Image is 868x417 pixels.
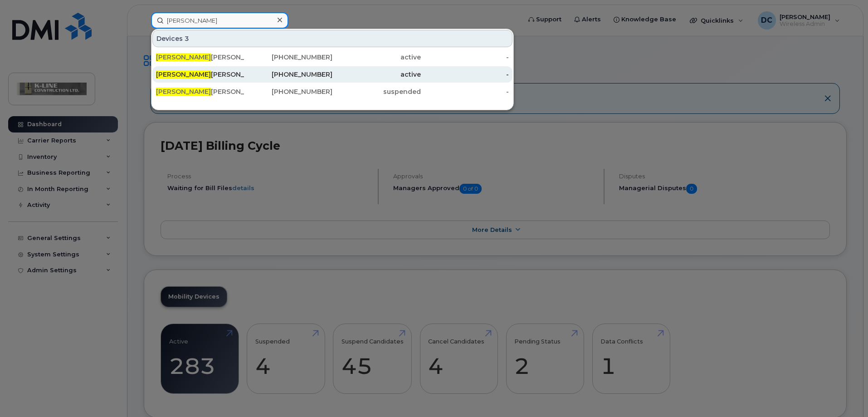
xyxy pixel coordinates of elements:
[152,66,512,83] a: [PERSON_NAME][PERSON_NAME] K Line Construction[PHONE_NUMBER]active-
[421,70,509,79] div: -
[244,87,333,96] div: [PHONE_NUMBER]
[244,53,333,62] div: [PHONE_NUMBER]
[156,87,244,96] div: [PERSON_NAME] Eagle Telecom
[185,34,189,43] span: 3
[152,49,512,65] a: [PERSON_NAME][PERSON_NAME][PHONE_NUMBER]active-
[244,70,333,79] div: [PHONE_NUMBER]
[332,53,421,62] div: active
[421,53,509,62] div: -
[152,30,512,47] div: Devices
[156,70,244,79] div: [PERSON_NAME] K Line Construction
[156,53,244,62] div: [PERSON_NAME]
[152,83,512,100] a: [PERSON_NAME][PERSON_NAME] Eagle Telecom[PHONE_NUMBER]suspended-
[156,88,211,96] span: [PERSON_NAME]
[332,87,421,96] div: suspended
[156,53,211,61] span: [PERSON_NAME]
[156,70,211,78] span: [PERSON_NAME]
[421,87,509,96] div: -
[332,70,421,79] div: active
